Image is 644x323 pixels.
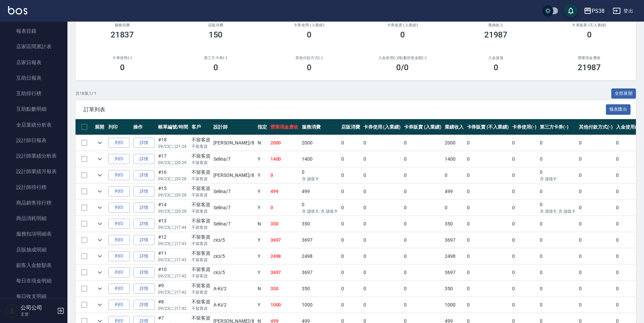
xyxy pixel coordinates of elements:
td: 0 [614,297,642,313]
th: 營業現金應收 [269,119,300,135]
a: 商品銷售排行榜 [3,195,65,211]
a: 每日收支明細 [3,289,65,304]
td: 0 [577,216,614,232]
button: expand row [95,251,105,261]
td: 0 [340,135,362,151]
button: 列印 [108,251,130,262]
div: PS38 [592,7,605,15]
td: #18 [156,135,190,151]
td: 0 [510,135,538,151]
p: 09/23 (二) 20:28 [158,192,188,198]
td: 0 [614,151,642,167]
h3: 21837 [111,30,134,39]
a: 詳情 [133,267,155,278]
h3: 0 [213,63,218,72]
button: 列印 [108,138,130,148]
td: Y [256,297,269,313]
td: 2498 [443,248,465,264]
p: 含 儲值卡 [540,176,576,182]
h3: 21987 [578,63,601,72]
td: 350 [269,281,300,297]
td: 1000 [300,297,340,313]
h2: 入金使用(-) /點數折抵金額(-) [364,56,441,60]
a: 服務扣項明細表 [3,226,65,242]
p: 不留客資 [192,160,210,166]
th: 操作 [131,119,156,135]
p: 不留客資 [192,273,210,279]
td: 0 [577,151,614,167]
td: #14 [156,200,190,216]
a: 互助點數明細 [3,101,65,117]
td: 350 [443,216,465,232]
p: 09/23 (二) 17:42 [158,289,188,295]
td: 0 [577,297,614,313]
td: #8 [156,297,190,313]
h2: 入金儲值 [457,56,534,60]
td: 0 [362,265,403,280]
p: 不留客資 [192,143,210,150]
td: 0 [510,200,538,216]
p: 不留客資 [192,257,210,263]
td: 0 [402,297,443,313]
td: 0 [362,184,403,199]
a: 全店業績分析表 [3,117,65,133]
td: 0 [465,151,510,167]
td: 0 [465,232,510,248]
img: Logo [8,6,27,15]
td: Selina /7 [212,216,256,232]
a: 詳情 [133,170,155,181]
button: expand row [95,203,105,213]
th: 客戶 [190,119,212,135]
a: 報表目錄 [3,23,65,39]
a: 詳情 [133,138,155,148]
td: 0 [614,265,642,280]
th: 展開 [93,119,107,135]
h3: 150 [209,30,223,39]
td: 3697 [300,265,340,280]
div: 不留客資 [192,153,210,160]
td: 0 [510,232,538,248]
td: 0 [362,200,403,216]
td: 2498 [300,248,340,264]
td: 3697 [443,232,465,248]
td: 0 [577,248,614,264]
td: 0 [538,184,578,199]
h2: 卡券販賣 (不入業績) [551,23,628,27]
th: 店販消費 [340,119,362,135]
td: 0 [362,216,403,232]
td: 0 [402,184,443,199]
td: 2498 [269,248,300,264]
td: 0 [300,200,340,216]
td: 0 [362,281,403,297]
a: 詳情 [133,284,155,294]
button: expand row [95,235,105,245]
a: 商品消耗明細 [3,211,65,226]
button: expand row [95,154,105,164]
td: Y [256,265,269,280]
td: 0 [402,167,443,183]
td: 0 [402,135,443,151]
td: N [256,216,269,232]
td: #9 [156,281,190,297]
td: 0 [614,248,642,264]
p: 含 儲值卡, 含 儲值卡 [540,208,576,214]
button: 全部展開 [611,88,636,99]
button: 列印 [108,300,130,310]
h2: 店販消費 [177,23,254,27]
a: 詳情 [133,154,155,164]
td: 0 [402,200,443,216]
td: 0 [402,248,443,264]
button: 登出 [610,5,636,17]
th: 指定 [256,119,269,135]
td: 0 [538,151,578,167]
td: 0 [465,167,510,183]
h3: 21987 [484,30,508,39]
button: expand row [95,170,105,180]
td: 0 [510,248,538,264]
img: Person [5,304,19,318]
p: 09/23 (二) 17:42 [158,273,188,279]
td: 0 [402,216,443,232]
td: [PERSON_NAME] /8 [212,135,256,151]
th: 列印 [107,119,131,135]
button: expand row [95,219,105,229]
